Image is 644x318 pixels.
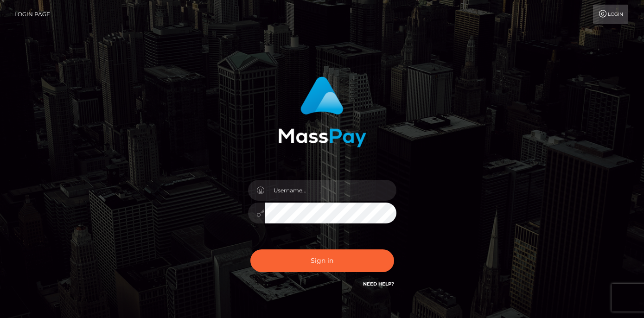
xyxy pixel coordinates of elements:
a: Login Page [14,5,50,24]
a: Login [593,5,628,24]
input: Username... [265,180,396,201]
button: Sign in [250,249,394,272]
a: Need Help? [363,281,394,287]
img: MassPay Login [278,76,366,147]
